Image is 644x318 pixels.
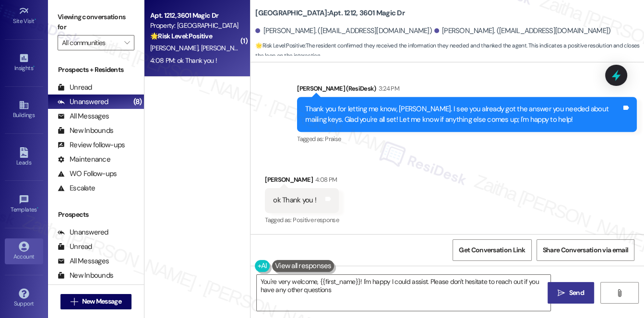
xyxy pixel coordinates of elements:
[131,94,144,109] div: (8)
[5,3,43,29] a: Site Visit •
[297,83,637,97] div: [PERSON_NAME] (ResiDesk)
[453,239,531,261] button: Get Conversation Link
[434,26,611,36] div: [PERSON_NAME]. ([EMAIL_ADDRESS][DOMAIN_NAME])
[150,11,239,21] div: Apt. 1212, 3601 Magic Dr
[58,82,92,93] div: Unread
[58,111,109,121] div: All Messages
[58,169,117,179] div: WO Follow-ups
[265,175,339,188] div: [PERSON_NAME]
[48,210,144,220] div: Prospects
[150,56,217,65] div: 4:08 PM: ok Thank you !
[297,132,637,146] div: Tagged as:
[5,285,43,311] a: Support
[124,39,130,47] i: 
[459,245,525,255] span: Get Conversation Link
[58,97,108,107] div: Unanswered
[255,41,644,61] span: : The resident confirmed they received the information they needed and thanked the agent. This in...
[255,42,305,49] strong: 🌟 Risk Level: Positive
[58,271,113,281] div: New Inbounds
[71,298,78,306] i: 
[5,191,43,217] a: Templates •
[5,97,43,123] a: Buildings
[48,65,144,75] div: Prospects + Residents
[150,21,239,31] div: Property: [GEOGRAPHIC_DATA]
[558,289,565,297] i: 
[257,275,551,311] textarea: To enrich screen reader interactions, please activate Accessibility in Grammarly extension settings
[58,242,92,252] div: Unread
[569,288,584,298] span: Send
[313,175,337,185] div: 4:08 PM
[265,213,339,227] div: Tagged as:
[58,183,95,193] div: Escalate
[33,63,35,70] span: •
[58,256,109,266] div: All Messages
[37,205,38,212] span: •
[201,44,249,52] span: [PERSON_NAME]
[537,239,634,261] button: Share Conversation via email
[376,83,399,94] div: 3:24 PM
[150,32,212,40] strong: 🌟 Risk Level: Positive
[5,144,43,170] a: Leads
[58,10,134,35] label: Viewing conversations for
[60,294,131,309] button: New Message
[543,245,628,255] span: Share Conversation via email
[58,126,113,136] div: New Inbounds
[35,16,36,23] span: •
[58,227,108,237] div: Unanswered
[325,135,341,143] span: Praise
[616,289,623,297] i: 
[58,154,110,165] div: Maintenance
[5,238,43,264] a: Account
[5,50,43,76] a: Insights •
[548,282,594,304] button: Send
[62,35,119,50] input: All communities
[273,195,316,205] div: ok Thank you !
[82,296,121,306] span: New Message
[293,216,339,224] span: Positive response
[305,104,621,125] div: Thank you for letting me know, [PERSON_NAME]. I see you already got the answer you needed about m...
[58,140,125,150] div: Review follow-ups
[255,26,432,36] div: [PERSON_NAME]. ([EMAIL_ADDRESS][DOMAIN_NAME])
[255,8,405,18] b: [GEOGRAPHIC_DATA]: Apt. 1212, 3601 Magic Dr
[150,44,201,52] span: [PERSON_NAME]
